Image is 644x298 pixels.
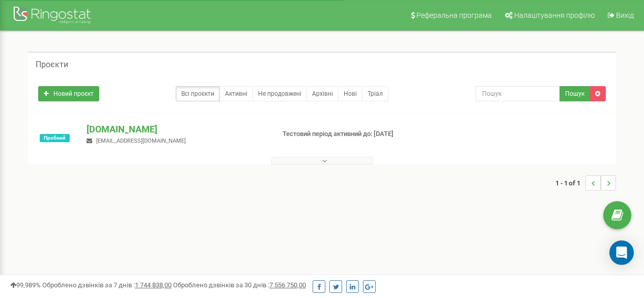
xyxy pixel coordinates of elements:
a: Всі проєкти [176,86,220,101]
span: Оброблено дзвінків за 7 днів : [42,281,172,289]
span: Пробний [40,134,70,142]
span: [EMAIL_ADDRESS][DOMAIN_NAME] [96,138,186,144]
a: Тріал [362,86,388,101]
button: Пошук [559,86,590,101]
span: 1 - 1 of 1 [555,175,585,191]
span: Реферальна програма [416,11,492,19]
h5: Проєкти [36,60,68,69]
a: Архівні [306,86,339,101]
a: Нові [338,86,362,101]
p: [DOMAIN_NAME] [87,123,266,136]
span: Вихід [616,11,634,19]
span: Оброблено дзвінків за 30 днів : [173,281,306,289]
p: Тестовий період активний до: [DATE] [283,129,413,139]
a: Не продовжені [253,86,307,101]
span: 99,989% [10,281,41,289]
u: 7 556 750,00 [269,281,306,289]
input: Пошук [475,86,560,101]
u: 1 744 838,00 [135,281,172,289]
nav: ... [555,165,616,201]
div: Open Intercom Messenger [609,240,634,265]
span: Налаштування профілю [514,11,595,19]
a: Новий проєкт [38,86,99,101]
a: Активні [219,86,253,101]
